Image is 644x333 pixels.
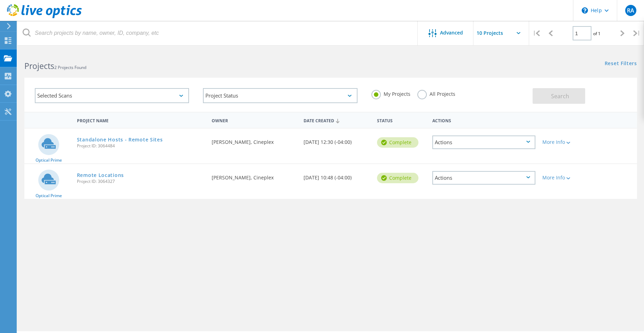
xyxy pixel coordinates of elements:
[208,129,300,152] div: [PERSON_NAME], Cineplex
[208,164,300,187] div: [PERSON_NAME], Cineplex
[73,114,208,126] div: Project Name
[377,137,418,148] div: Complete
[7,15,82,20] a: Live Optics Dashboard
[300,164,374,187] div: [DATE] 10:48 (-04:00)
[17,21,418,45] input: Search projects by name, owner, ID, company, etc
[208,114,300,126] div: Owner
[35,88,189,103] div: Selected Scans
[374,114,429,126] div: Status
[605,61,637,67] a: Reset Filters
[54,64,86,70] span: 2 Projects Found
[24,60,54,71] b: Projects
[432,135,536,149] div: Actions
[533,88,585,104] button: Search
[429,114,539,126] div: Actions
[77,144,205,148] span: Project ID: 3064484
[36,194,62,198] span: Optical Prime
[371,90,410,96] label: My Projects
[593,31,600,37] span: of 1
[77,173,124,178] a: Remote Locations
[300,114,374,127] div: Date Created
[203,88,357,103] div: Project Status
[432,171,536,185] div: Actions
[627,8,634,13] span: RA
[417,90,455,96] label: All Projects
[300,129,374,152] div: [DATE] 12:30 (-04:00)
[77,137,163,142] a: Standalone Hosts - Remote Sites
[542,140,584,145] div: More Info
[77,179,205,184] span: Project ID: 3064327
[582,7,588,14] svg: \n
[630,21,644,46] div: |
[440,30,463,35] span: Advanced
[36,158,62,162] span: Optical Prime
[542,175,584,180] div: More Info
[551,92,569,100] span: Search
[377,173,418,183] div: Complete
[529,21,543,46] div: |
